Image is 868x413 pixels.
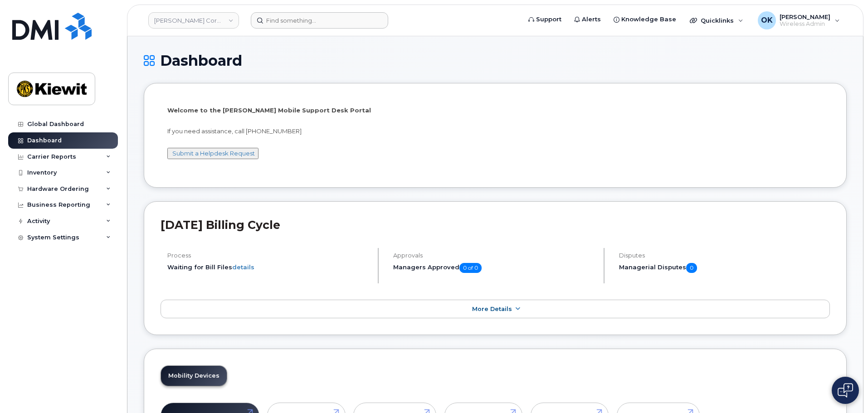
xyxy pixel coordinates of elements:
[144,53,847,68] h1: Dashboard
[232,263,254,271] a: details
[838,383,853,398] img: Open chat
[472,306,512,312] span: More Details
[619,252,830,259] h4: Disputes
[161,366,227,386] a: Mobility Devices
[167,106,823,115] p: Welcome to the [PERSON_NAME] Mobile Support Desk Portal
[459,263,482,273] span: 0 of 0
[161,218,830,232] h2: [DATE] Billing Cycle
[393,252,596,259] h4: Approvals
[686,263,697,273] span: 0
[167,148,258,159] button: Submit a Helpdesk Request
[172,150,255,157] a: Submit a Helpdesk Request
[167,127,823,136] p: If you need assistance, call [PHONE_NUMBER]
[619,263,830,273] h5: Managerial Disputes
[167,263,370,272] li: Waiting for Bill Files
[393,263,596,273] h5: Managers Approved
[167,252,370,259] h4: Process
